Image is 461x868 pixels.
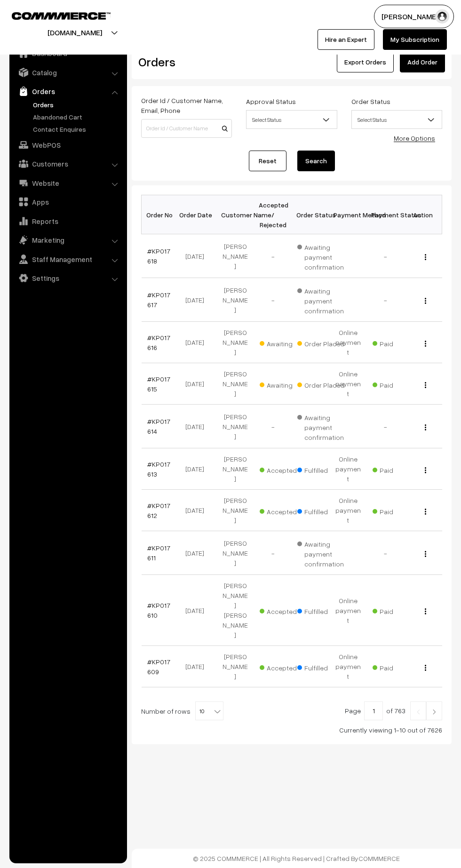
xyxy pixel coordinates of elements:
[31,112,124,122] a: Abandoned Cart
[12,9,94,21] a: COMMMERCE
[12,213,124,230] a: Reports
[254,234,292,278] td: -
[147,658,170,676] a: #KP017609
[216,234,254,278] td: [PERSON_NAME]
[31,100,124,110] a: Orders
[373,661,420,673] span: Paid
[254,195,292,234] th: Accepted / Rejected
[329,322,367,363] td: Online payment
[430,709,438,715] img: Right
[386,707,405,715] span: of 763
[425,254,426,260] img: Menu
[147,460,170,478] a: #KP017613
[425,382,426,388] img: Menu
[31,124,124,134] a: Contact Enquires
[351,96,390,106] label: Order Status
[15,21,135,44] button: [DOMAIN_NAME]
[132,849,461,868] footer: © 2025 COMMMERCE | All Rights Reserved | Crafted By
[367,405,405,448] td: -
[147,544,170,562] a: #KP017611
[246,110,337,129] span: Select Status
[254,531,292,575] td: -
[147,375,170,393] a: #KP017615
[373,604,420,616] span: Paid
[374,5,454,28] button: [PERSON_NAME]
[297,604,344,616] span: Fulfilled
[12,193,124,210] a: Apps
[216,363,254,405] td: [PERSON_NAME]
[297,151,335,171] button: Search
[351,110,442,129] span: Select Status
[337,52,394,72] button: Export Orders
[425,665,426,671] img: Menu
[297,410,344,442] span: Awaiting payment confirmation
[179,646,216,687] td: [DATE]
[345,707,361,715] span: Page
[179,531,216,575] td: [DATE]
[141,96,232,115] label: Order Id / Customer Name, Email, Phone
[142,195,179,234] th: Order No
[297,378,344,390] span: Order Placed
[425,608,426,614] img: Menu
[249,151,286,171] a: Reset
[297,336,344,349] span: Order Placed
[195,701,223,720] span: 10
[425,551,426,557] img: Menu
[260,661,307,673] span: Accepted
[400,52,445,72] a: Add Order
[12,231,124,248] a: Marketing
[254,278,292,322] td: -
[329,490,367,531] td: Online payment
[414,709,422,715] img: Left
[373,504,420,517] span: Paid
[297,240,344,272] span: Awaiting payment confirmation
[12,12,111,19] img: COMMMERCE
[141,725,442,735] div: Currently viewing 1-10 out of 7626
[246,96,296,106] label: Approval Status
[147,247,170,265] a: #KP017618
[297,537,344,569] span: Awaiting payment confirmation
[425,509,426,515] img: Menu
[260,604,307,616] span: Accepted
[141,119,232,138] input: Order Id / Customer Name / Customer Email / Customer Phone
[254,405,292,448] td: -
[373,463,420,475] span: Paid
[216,646,254,687] td: [PERSON_NAME]
[297,661,344,673] span: Fulfilled
[216,575,254,646] td: [PERSON_NAME] [PERSON_NAME]
[12,136,124,153] a: WebPOS
[260,378,307,390] span: Awaiting
[329,646,367,687] td: Online payment
[179,363,216,405] td: [DATE]
[179,278,216,322] td: [DATE]
[12,270,124,287] a: Settings
[260,336,307,349] span: Awaiting
[179,195,216,234] th: Order Date
[12,155,124,172] a: Customers
[216,278,254,322] td: [PERSON_NAME]
[216,448,254,490] td: [PERSON_NAME]
[367,195,405,234] th: Payment Status
[147,334,170,351] a: #KP017616
[394,134,435,142] a: More Options
[216,490,254,531] td: [PERSON_NAME]
[297,284,344,316] span: Awaiting payment confirmation
[147,502,170,519] a: #KP017612
[216,322,254,363] td: [PERSON_NAME]
[367,234,405,278] td: -
[216,195,254,234] th: Customer Name
[297,504,344,517] span: Fulfilled
[329,195,367,234] th: Payment Method
[141,706,191,716] span: Number of rows
[292,195,329,234] th: Order Status
[179,322,216,363] td: [DATE]
[260,504,307,517] span: Accepted
[147,417,170,435] a: #KP017614
[352,111,442,128] span: Select Status
[12,251,124,268] a: Staff Management
[425,298,426,304] img: Menu
[179,234,216,278] td: [DATE]
[318,29,374,50] a: Hire an Expert
[260,463,307,475] span: Accepted
[329,448,367,490] td: Online payment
